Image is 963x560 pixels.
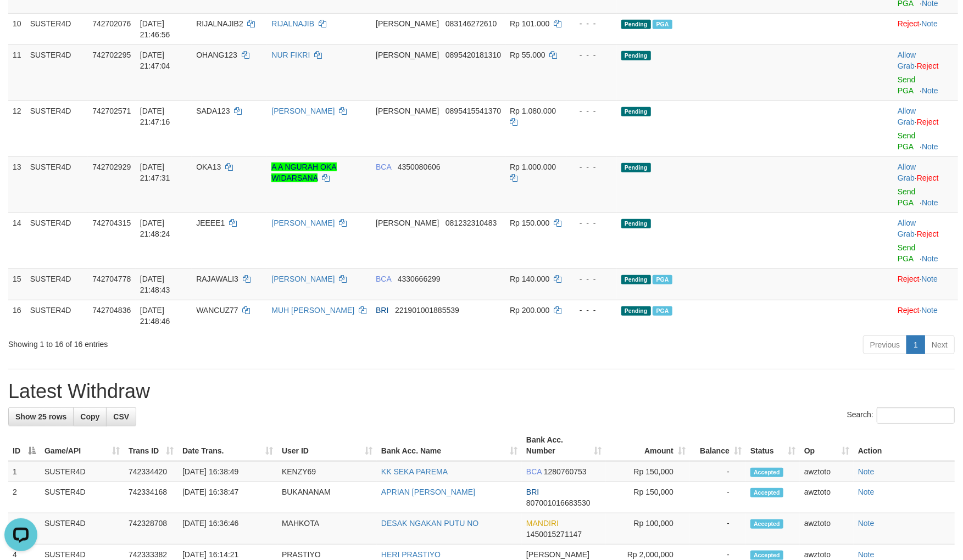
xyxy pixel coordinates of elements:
[381,519,478,528] a: DESAK NGAKAN PUTU NO
[196,19,243,28] span: RIJALNAJIB2
[277,461,377,482] td: KENZY69
[898,19,920,28] a: Reject
[446,107,501,115] span: Copy 0895415541370 to clipboard
[26,44,88,100] td: SUSTER4D
[893,212,958,268] td: ·
[196,275,238,283] span: RAJAWALI3
[653,306,672,316] span: PGA
[606,513,690,545] td: Rp 100,000
[40,461,124,482] td: SUSTER4D
[140,51,170,70] span: [DATE] 21:47:04
[571,18,613,29] div: - - -
[8,156,26,212] td: 13
[196,51,237,59] span: OHANG123
[510,107,556,115] span: Rp 1.080.000
[510,275,549,283] span: Rp 140.000
[124,482,178,513] td: 742334168
[271,306,354,315] a: MUH [PERSON_NAME]
[606,482,690,513] td: Rp 150,000
[925,335,955,354] a: Next
[40,430,124,461] th: Game/API: activate to sort column ascending
[377,430,522,461] th: Bank Acc. Name: activate to sort column ascending
[140,107,170,126] span: [DATE] 21:47:16
[140,306,170,326] span: [DATE] 21:48:46
[510,306,549,315] span: Rp 200.000
[4,4,37,37] button: Open LiveChat chat widget
[124,430,178,461] th: Trans ID: activate to sort column ascending
[92,107,131,115] span: 742702571
[800,482,854,513] td: awztoto
[376,107,439,115] span: [PERSON_NAME]
[544,467,587,476] span: Copy 1280760753 to clipboard
[898,75,916,95] a: Send PGA
[92,51,131,59] span: 742702295
[271,107,335,115] a: [PERSON_NAME]
[113,412,129,421] span: CSV
[877,407,955,424] input: Search:
[854,430,955,461] th: Action
[690,430,746,461] th: Balance: activate to sort column ascending
[196,163,221,171] span: OKA13
[653,275,672,284] span: PGA
[922,198,938,207] a: Note
[917,117,939,126] a: Reject
[800,461,854,482] td: awztoto
[8,430,40,461] th: ID: activate to sort column descending
[26,212,88,268] td: SUSTER4D
[621,163,651,172] span: Pending
[898,131,916,151] a: Send PGA
[271,19,314,28] a: RIJALNAJIB
[8,407,74,426] a: Show 25 rows
[917,229,939,238] a: Reject
[863,335,907,354] a: Previous
[271,163,336,182] a: A A NGURAH OKA WIDARSANA
[178,482,277,513] td: [DATE] 16:38:47
[376,306,388,315] span: BRI
[271,275,335,283] a: [PERSON_NAME]
[8,461,40,482] td: 1
[178,430,277,461] th: Date Trans.: activate to sort column ascending
[510,51,545,59] span: Rp 55.000
[8,212,26,268] td: 14
[750,488,783,497] span: Accepted
[653,20,672,29] span: PGA
[376,219,439,227] span: [PERSON_NAME]
[621,20,651,29] span: Pending
[893,156,958,212] td: ·
[381,488,475,496] a: APRIAN [PERSON_NAME]
[922,142,938,151] a: Note
[522,430,606,461] th: Bank Acc. Number: activate to sort column ascending
[381,550,441,559] a: HERI PRASTIYO
[526,550,589,559] span: [PERSON_NAME]
[92,306,131,315] span: 742704836
[571,105,613,116] div: - - -
[621,107,651,116] span: Pending
[8,482,40,513] td: 2
[40,482,124,513] td: SUSTER4D
[277,430,377,461] th: User ID: activate to sort column ascending
[898,163,916,182] a: Allow Grab
[922,86,938,95] a: Note
[898,107,917,126] span: ·
[606,461,690,482] td: Rp 150,000
[898,187,916,207] a: Send PGA
[898,107,916,126] a: Allow Grab
[571,305,613,316] div: - - -
[376,275,391,283] span: BCA
[526,530,582,539] span: Copy 1450015271147 to clipboard
[847,407,955,424] label: Search:
[571,161,613,172] div: - - -
[8,268,26,300] td: 15
[858,550,875,559] a: Note
[621,306,651,316] span: Pending
[271,219,335,227] a: [PERSON_NAME]
[526,488,539,496] span: BRI
[140,163,170,182] span: [DATE] 21:47:31
[746,430,800,461] th: Status: activate to sort column ascending
[690,513,746,545] td: -
[750,519,783,529] span: Accepted
[922,306,938,315] a: Note
[510,163,556,171] span: Rp 1.000.000
[8,300,26,331] td: 16
[690,482,746,513] td: -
